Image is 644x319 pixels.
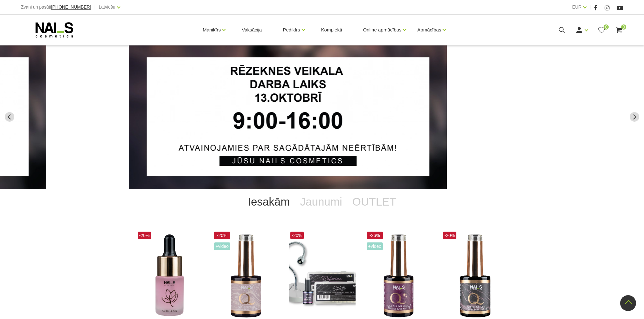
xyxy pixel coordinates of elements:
[237,15,267,45] a: Vaksācija
[214,242,231,250] span: +Video
[598,26,606,34] a: 0
[99,3,115,11] a: Latviešu
[283,17,300,43] a: Pedikīrs
[203,17,221,43] a: Manikīrs
[604,24,609,30] span: 0
[443,232,457,239] span: -20%
[21,3,91,11] div: Zvani un pasūti
[615,26,623,34] a: 0
[572,3,582,11] a: EUR
[5,112,14,122] button: Go to last slide
[316,15,347,45] a: Komplekti
[599,299,641,319] iframe: chat widget
[138,232,151,239] span: -20%
[295,189,347,214] a: Jaunumi
[243,189,295,214] a: Iesakām
[129,44,515,189] li: 2 of 13
[590,3,591,11] span: |
[290,232,304,239] span: -20%
[94,3,96,11] span: |
[621,24,626,30] span: 0
[367,232,383,239] span: -26%
[51,5,91,10] a: [PHONE_NUMBER]
[630,112,639,122] button: Next slide
[347,189,401,214] a: OUTLET
[363,17,401,43] a: Online apmācības
[214,232,231,239] span: -20%
[417,17,441,43] a: Apmācības
[367,242,383,250] span: +Video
